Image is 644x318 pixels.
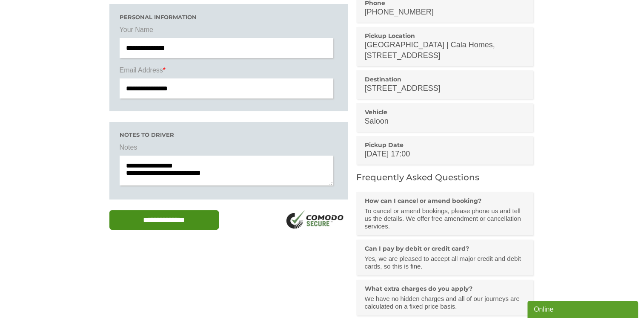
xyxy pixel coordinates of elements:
iframe: chat widget [527,299,640,318]
p: [GEOGRAPHIC_DATA] | Cala Homes, [STREET_ADDRESS] [365,40,525,61]
h3: Personal Information [120,14,338,20]
label: Notes [120,143,338,156]
p: [PHONE_NUMBER] [365,7,525,17]
p: Saloon [365,116,525,127]
h3: Pickup Location [365,32,525,40]
h3: Pickup Date [365,141,525,149]
p: [STREET_ADDRESS] [365,83,525,94]
p: We have no hidden charges and all of our journeys are calculated on a fixed price basis. [365,295,525,310]
label: Your Name [120,25,338,38]
h2: Frequently Asked Questions [356,173,535,182]
img: SSL Logo [283,210,348,231]
p: [DATE] 17:00 [365,149,525,159]
p: To cancel or amend bookings, please phone us and tell us the details. We offer free amendment or ... [365,207,525,230]
h3: Destination [365,75,525,83]
h3: What extra charges do you apply? [365,285,525,292]
h3: Notes to driver [120,132,338,138]
h3: Can I pay by debit or credit card? [365,245,525,252]
label: Email Address [120,66,338,78]
h3: Vehicle [365,108,525,116]
p: Yes, we are pleased to accept all major credit and debit cards, so this is fine. [365,255,525,270]
h3: How can I cancel or amend booking? [365,197,525,205]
